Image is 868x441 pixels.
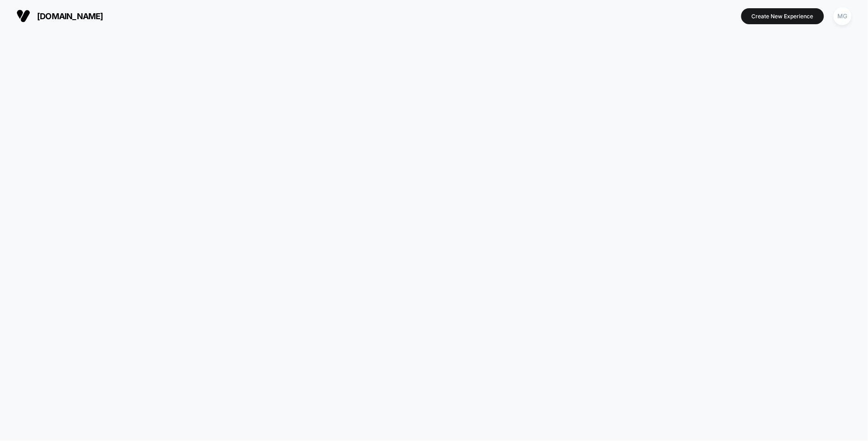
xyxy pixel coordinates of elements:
button: MG [831,7,854,26]
span: [DOMAIN_NAME] [37,11,103,21]
img: Visually logo [16,9,30,23]
button: Create New Experience [741,8,824,24]
button: [DOMAIN_NAME] [14,9,106,23]
div: MG [834,7,852,25]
